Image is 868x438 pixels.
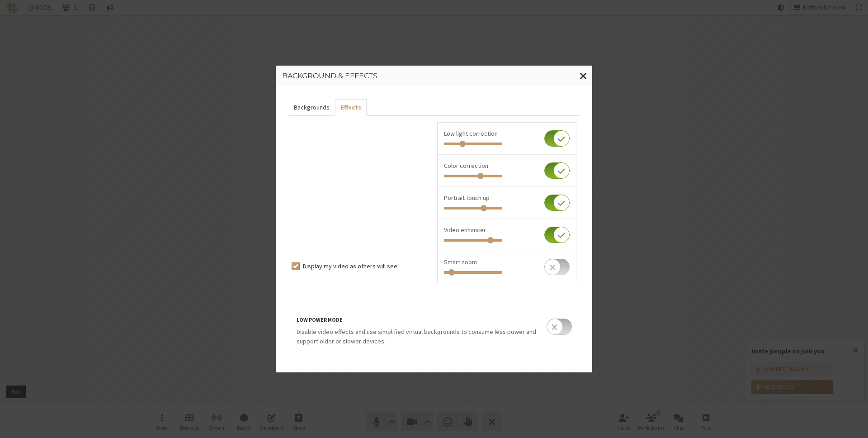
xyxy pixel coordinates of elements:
[335,99,366,116] button: Effects
[444,226,486,234] span: Video enhancer
[297,316,550,324] h5: Low power mode
[288,99,335,116] button: Backgrounds
[444,194,490,202] span: Portrait touch up
[303,262,431,271] label: Display my video as others will see
[444,258,477,266] span: Smart zoom
[575,66,592,86] button: Close modal
[297,327,550,346] p: Disable video effects and use simplified virtual backgrounds to consume less power and support ol...
[444,162,488,170] span: Color correction
[444,129,498,138] span: Low light correction
[282,72,586,80] h3: Background & effects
